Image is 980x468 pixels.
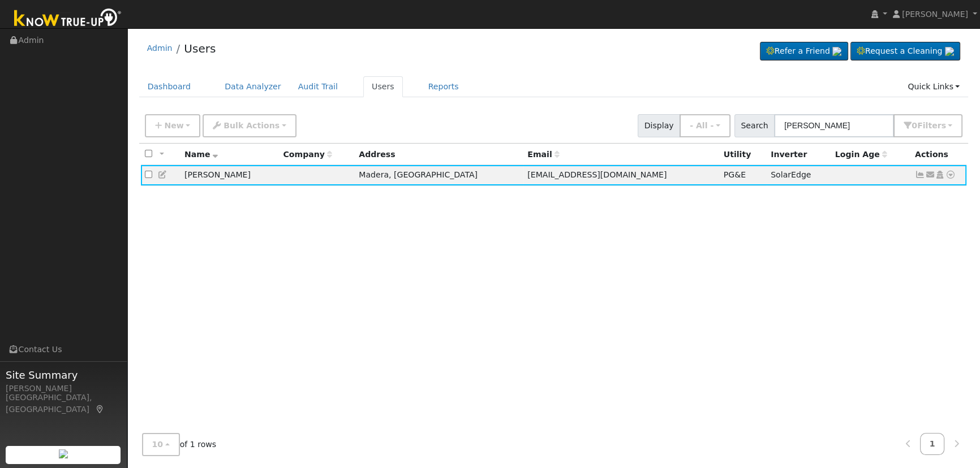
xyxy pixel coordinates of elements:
[941,121,945,130] span: s
[184,150,218,159] span: Name
[527,150,559,159] span: Email
[771,149,827,161] div: Inverter
[203,114,296,137] button: Bulk Actions
[95,405,105,414] a: Map
[6,383,121,395] div: [PERSON_NAME]
[6,392,121,415] div: [GEOGRAPHIC_DATA], [GEOGRAPHIC_DATA]
[850,42,960,61] a: Request a Cleaning
[283,150,332,159] span: Company name
[915,170,925,179] a: Show Graph
[223,121,280,130] span: Bulk Actions
[363,76,403,97] a: Users
[184,42,216,55] a: Users
[899,76,968,97] a: Quick Links
[142,433,180,456] button: 10
[59,449,68,458] img: retrieve
[8,6,127,32] img: Know True-Up
[760,42,848,61] a: Refer a Friend
[680,114,730,137] button: - All -
[527,170,667,179] span: [EMAIL_ADDRESS][DOMAIN_NAME]
[142,433,217,456] span: of 1 rows
[152,440,164,449] span: 10
[6,367,121,383] span: Site Summary
[145,114,201,137] button: New
[638,114,680,137] span: Display
[216,76,290,97] a: Data Analyzer
[139,76,200,97] a: Dashboard
[935,170,945,179] a: Login As
[290,76,346,97] a: Audit Trail
[925,169,935,181] a: dpjjjd@sbcglobal.net
[915,149,962,161] div: Actions
[147,44,173,53] a: Admin
[774,114,894,137] input: Search
[180,165,279,186] td: [PERSON_NAME]
[359,149,519,161] div: Address
[771,170,811,179] span: SolarEdge
[893,114,962,137] button: 0Filters
[917,121,946,130] span: Filter
[835,150,887,159] span: Days since last login
[902,10,968,19] span: [PERSON_NAME]
[724,149,763,161] div: Utility
[832,47,841,56] img: retrieve
[724,170,746,179] span: PG&E
[920,433,945,455] a: 1
[355,165,523,186] td: Madera, [GEOGRAPHIC_DATA]
[420,76,467,97] a: Reports
[164,121,183,130] span: New
[945,47,954,56] img: retrieve
[158,170,168,179] a: Edit User
[734,114,775,137] span: Search
[945,169,956,181] a: Other actions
